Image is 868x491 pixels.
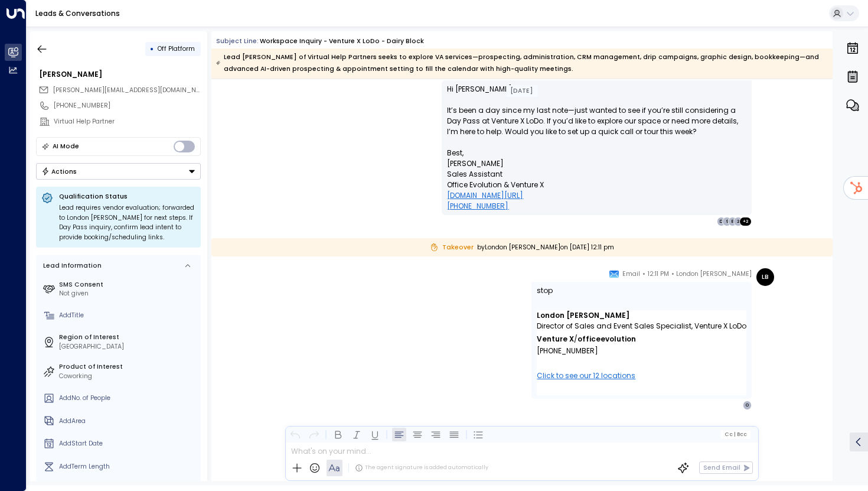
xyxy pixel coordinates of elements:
span: [PERSON_NAME][EMAIL_ADDRESS][DOMAIN_NAME] [53,86,211,95]
a: Click to see our 12 locations [537,370,635,381]
div: AddStart Date [59,439,197,448]
div: [PERSON_NAME] [39,69,201,80]
b: London [PERSON_NAME] [537,310,629,320]
div: Coworking [59,372,197,381]
div: Lead [PERSON_NAME] of Virtual Help Partners seeks to explore VA services—prospecting, administrat... [216,51,827,75]
span: b.cruz@virtualhelppartner.com [53,86,201,95]
b: Venture X [537,334,574,344]
a: Leads & Conversations [35,8,120,18]
span: | [733,431,735,437]
span: • [671,268,674,280]
div: AddNo. of People [59,394,197,403]
div: Actions [41,167,77,175]
span: Email [622,268,640,280]
button: Actions [36,163,201,180]
div: 9 [722,217,732,226]
div: stop [537,285,746,296]
div: AddTitle [59,311,197,320]
b: office [577,334,601,344]
div: B [728,217,738,226]
span: Director of Sales and Event Sales Specialist, Venture X LoDo [537,310,746,331]
p: Qualification Status [59,192,195,201]
div: Not given [59,289,197,298]
div: AddTerm Length [59,462,197,472]
div: Lead requires vendor evaluation; forwarded to London [PERSON_NAME] for next steps. If Day Pass in... [59,203,195,242]
a: [PHONE_NUMBER] [447,201,508,212]
label: Product of Interest [59,362,197,372]
div: [PHONE_NUMBER] [54,101,201,110]
div: by London [PERSON_NAME] on [DATE] 12:11 pm [211,238,833,256]
div: [DATE] [506,85,538,97]
div: • [150,41,154,57]
span: London [PERSON_NAME] [676,268,752,280]
span: 12:11 PM [648,268,669,280]
span: [PHONE_NUMBER] [537,346,598,356]
div: Workspace Inquiry - Venture X LoDo - Dairy Block [260,37,424,46]
p: Best, [447,148,746,158]
div: LB [756,268,774,286]
div: O [743,401,752,410]
span: Takeover [430,243,474,252]
div: AI Mode [53,141,79,152]
div: [GEOGRAPHIC_DATA] [59,342,197,352]
span: Off Platform [158,44,195,53]
b: evolution [601,334,636,344]
p: [PERSON_NAME] Sales Assistant Office Evolution & Venture X [447,158,746,212]
button: Redo [306,427,321,441]
div: D [717,217,726,226]
p: Hi [PERSON_NAME], It’s been a day since my last note—just wanted to see if you’re still consideri... [447,84,746,148]
div: Lead Information [40,261,102,271]
span: • [642,268,645,280]
div: Button group with a nested menu [36,163,201,180]
div: The agent signature is added automatically [355,464,488,472]
div: 2 [733,217,743,226]
span: / [574,334,577,344]
button: Undo [288,427,302,441]
label: Region of Interest [59,333,197,342]
div: Virtual Help Partner [54,117,201,126]
a: [DOMAIN_NAME][URL] [447,190,523,201]
div: + 2 [739,217,752,226]
button: Cc|Bcc [721,430,750,438]
span: Cc Bcc [725,431,747,437]
label: SMS Consent [59,280,197,290]
span: Subject Line: [216,37,259,45]
div: AddArea [59,417,197,426]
